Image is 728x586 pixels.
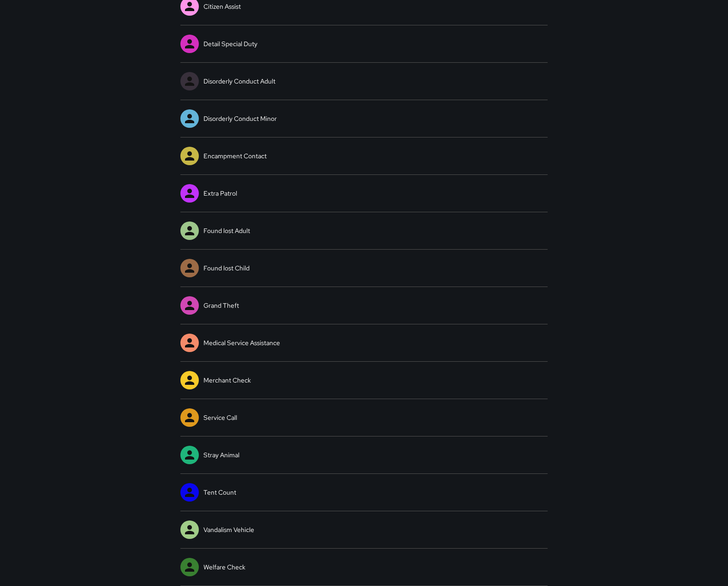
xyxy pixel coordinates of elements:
[180,287,548,324] a: Grand Theft
[180,63,548,100] a: Disorderly Conduct Adult
[180,324,548,361] a: Medical Service Assistance
[180,549,548,586] a: Welfare Check
[180,362,548,399] a: Merchant Check
[180,399,548,436] a: Service Call
[180,474,548,511] a: Tent Count
[180,175,548,212] a: Extra Patrol
[180,212,548,249] a: Found lost Adult
[180,437,548,473] a: Stray Animal
[180,100,548,137] a: Disorderly Conduct Minor
[180,138,548,174] a: Encampment Contact
[180,250,548,287] a: Found lost Child
[180,25,548,62] a: Detail Special Duty
[180,511,548,548] a: Vandalism Vehicle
